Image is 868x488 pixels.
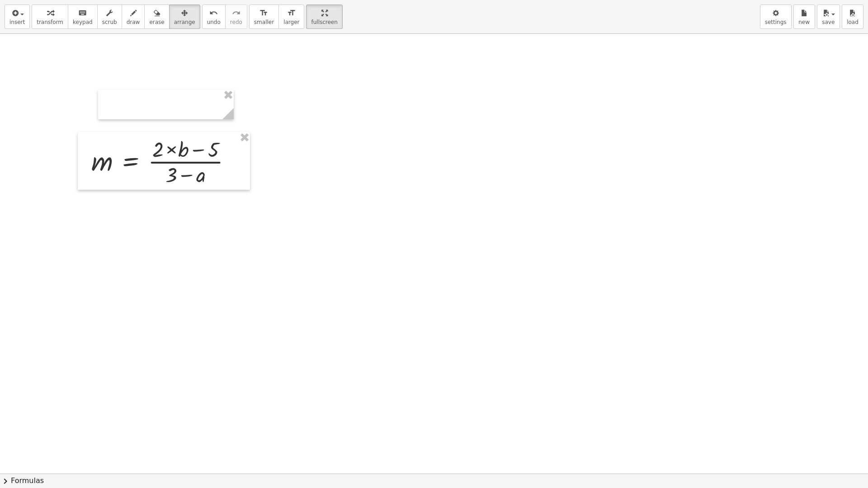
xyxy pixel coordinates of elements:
button: transform [32,5,68,29]
span: new [798,19,810,25]
span: save [822,19,835,25]
span: undo [207,19,221,25]
span: scrub [102,19,117,25]
button: format_sizesmaller [249,5,279,29]
span: keypad [73,19,93,25]
button: load [842,5,863,29]
i: redo [232,8,241,19]
span: erase [149,19,164,25]
span: redo [230,19,242,25]
button: save [817,5,840,29]
button: undoundo [202,5,226,29]
i: undo [209,8,218,19]
i: format_size [287,8,296,19]
button: insert [5,5,30,29]
button: new [793,5,815,29]
i: keyboard [78,8,87,19]
span: transform [37,19,63,25]
span: arrange [174,19,195,25]
button: erase [144,5,169,29]
button: format_sizelarger [278,5,304,29]
span: load [847,19,859,25]
button: draw [122,5,145,29]
span: settings [765,19,787,25]
button: redoredo [225,5,247,29]
button: scrub [97,5,122,29]
button: fullscreen [306,5,342,29]
span: smaller [254,19,274,25]
button: arrange [169,5,200,29]
span: fullscreen [311,19,337,25]
span: insert [9,19,25,25]
span: larger [283,19,299,25]
button: settings [760,5,792,29]
button: keyboardkeypad [68,5,98,29]
span: draw [127,19,140,25]
i: format_size [259,8,268,19]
